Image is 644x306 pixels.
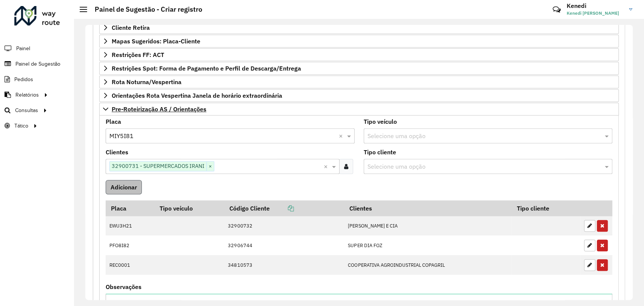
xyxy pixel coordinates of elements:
a: Copiar [270,205,294,212]
a: Rota Noturna/Vespertina [99,75,619,88]
span: Relatórios [15,91,39,99]
h2: Painel de Sugestão - Criar registro [87,5,202,14]
span: Orientações Rota Vespertina Janela de horário extraordinária [112,92,282,98]
span: Clear all [339,131,345,140]
a: Restrições FF: ACT [99,48,619,61]
label: Placa [106,117,121,126]
span: 32900731 - SUPERMERCADOS IRANI [110,161,206,171]
label: Tipo veículo [364,117,397,126]
th: Código Cliente [224,200,344,216]
span: Painel de Sugestão [15,60,60,68]
td: 34810573 [224,255,344,275]
a: Contato Rápido [549,2,565,18]
h3: Kenedi [567,2,623,9]
a: Restrições Spot: Forma de Pagamento e Perfil de Descarga/Entrega [99,62,619,75]
a: Cliente Retira [99,21,619,34]
span: Pedidos [14,75,33,83]
span: Consultas [15,106,38,114]
span: Tático [14,122,28,130]
th: Tipo cliente [512,200,580,216]
th: Placa [106,200,154,216]
span: Clear all [324,162,330,171]
a: Pre-Roteirização AS / Orientações [99,103,619,115]
span: Pre-Roteirização AS / Orientações [112,106,206,112]
td: 32900732 [224,216,344,236]
td: PFO8I82 [106,235,154,255]
span: Painel [16,45,30,52]
span: Kenedi [PERSON_NAME] [567,10,623,17]
th: Clientes [344,200,512,216]
td: 32906744 [224,235,344,255]
td: [PERSON_NAME] E CIA [344,216,512,236]
span: Restrições Spot: Forma de Pagamento e Perfil de Descarga/Entrega [112,65,301,71]
a: Mapas Sugeridos: Placa-Cliente [99,35,619,48]
a: Orientações Rota Vespertina Janela de horário extraordinária [99,89,619,102]
td: SUPER DIA FOZ [344,235,512,255]
span: Restrições FF: ACT [112,52,164,58]
label: Tipo cliente [364,148,396,157]
span: Rota Noturna/Vespertina [112,79,181,85]
button: Adicionar [106,180,142,194]
label: Clientes [106,148,128,157]
span: Cliente Retira [112,25,150,31]
td: COOPERATIVA AGROINDUSTRIAL COPAGRIL [344,255,512,275]
td: REC0001 [106,255,154,275]
label: Observações [106,282,141,291]
th: Tipo veículo [154,200,224,216]
td: EWU3H21 [106,216,154,236]
span: × [206,162,214,171]
span: Mapas Sugeridos: Placa-Cliente [112,38,200,44]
